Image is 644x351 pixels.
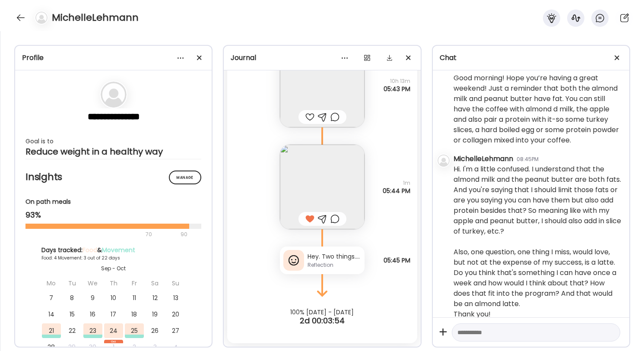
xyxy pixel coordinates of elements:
div: 21 [42,323,61,338]
div: 23 [83,323,102,338]
div: Mo [42,276,61,291]
div: Reduce weight in a healthy way [25,146,201,157]
div: 9 [83,291,102,305]
div: Su [166,276,185,291]
h2: Insights [25,171,201,183]
div: Days tracked: & [41,246,186,255]
div: MichelleLehmann [454,154,513,164]
div: Oct [104,340,123,343]
div: 15 [63,307,82,322]
span: Food [82,246,97,254]
div: 8 [63,291,82,305]
span: Movement [102,246,135,254]
div: Goal is to [25,136,201,146]
div: 27 [166,323,185,338]
img: bg-avatar-default.svg [35,12,48,24]
div: Th [104,276,123,291]
div: 19 [146,307,165,322]
div: Good morning! Hope you’re having a great weekend! Just a reminder that both the almond milk and p... [454,73,622,145]
div: Fr [125,276,144,291]
div: 11 [125,291,144,305]
h4: MichelleLehmann [52,11,139,25]
div: 90 [180,229,188,240]
div: 100% [DATE] - [DATE] [224,309,420,316]
div: 20 [166,307,185,322]
div: 25 [125,323,144,338]
span: 05:45 PM [384,256,410,264]
div: 24 [104,323,123,338]
span: 05:44 PM [383,187,410,195]
div: Journal [231,53,413,63]
div: Tu [63,276,82,291]
div: 93% [25,210,201,220]
img: bg-avatar-default.svg [101,82,127,108]
div: Sep - Oct [41,265,186,272]
div: 17 [104,307,123,322]
div: 18 [125,307,144,322]
div: 70 [25,229,178,240]
div: Chat [440,53,622,63]
div: Manage [169,171,201,184]
span: 1m [383,179,410,187]
span: 10h 13m [384,77,410,85]
div: 7 [42,291,61,305]
div: 08:45PM [517,155,539,163]
div: On path meals [25,197,201,206]
span: 05:43 PM [384,85,410,93]
div: Sa [146,276,165,291]
div: 13 [166,291,185,305]
div: Hi. I'm a little confused. I understand that the almond milk and the peanut butter are both fats.... [454,164,622,319]
div: 2d 00:03:54 [224,316,420,326]
img: images%2FuGs4GHY6P2h9D2gO3yt7zJo8fKt1%2FIOZBEnl59r2rcTL5CFlz%2Fd6WgP6YgPhN7FahiHLZq_240 [280,145,365,229]
div: 10 [104,291,123,305]
div: 14 [42,307,61,322]
div: Food: 4 Movement: 3 out of 22 days [41,255,186,261]
div: Hey. Two things. First is that for the last couple of days I noticed I feel very needy and cravin... [308,252,361,261]
div: 12 [146,291,165,305]
img: images%2FuGs4GHY6P2h9D2gO3yt7zJo8fKt1%2FdU1tCQ1ghjuJt4MYnq8T%2FTTF7UQcxtZuDtMVyvRl1_240 [280,43,365,127]
div: Reflection [308,261,361,269]
div: 16 [83,307,102,322]
div: 26 [146,323,165,338]
div: We [83,276,102,291]
div: Profile [22,53,205,63]
img: bg-avatar-default.svg [438,155,450,167]
div: 22 [63,323,82,338]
